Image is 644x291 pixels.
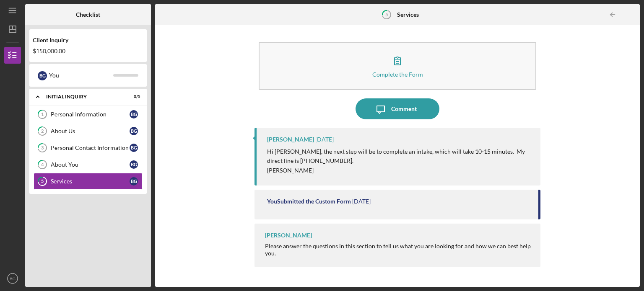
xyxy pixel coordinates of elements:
time: 2025-10-08 20:28 [352,198,371,205]
a: 2About UsBG [34,123,143,139]
tspan: 1 [41,112,44,117]
tspan: 2 [41,129,44,134]
div: About Us [51,128,130,134]
button: Complete the Form [259,42,536,90]
b: Services [397,11,419,18]
div: Client Inquiry [33,37,143,44]
div: B G [130,160,138,169]
tspan: 3 [41,145,44,151]
div: Complete the Form [372,71,423,77]
tspan: 5 [41,179,44,184]
div: Initial Inquiry [46,94,119,99]
div: 0 / 5 [125,94,140,99]
div: $150,000.00 [33,48,143,54]
a: 5ServicesBG [34,173,143,190]
div: B G [130,127,138,135]
tspan: 5 [385,12,388,17]
div: Personal Information [51,111,130,118]
div: Please answer the questions in this section to tell us what you are looking for and how we can be... [265,243,532,256]
div: [PERSON_NAME] [267,136,314,143]
time: 2025-10-09 20:31 [315,136,334,143]
button: Comment [356,98,439,119]
div: You [49,68,113,82]
div: B G [130,177,138,185]
button: BG [4,270,21,287]
div: B G [130,144,138,152]
b: Checklist [76,11,100,18]
div: Services [51,178,130,185]
a: 1Personal InformationBG [34,106,143,123]
text: BG [10,276,16,281]
a: 3Personal Contact InformationBG [34,139,143,156]
div: You Submitted the Custom Form [267,198,351,205]
div: Comment [391,98,417,119]
div: B G [38,71,47,80]
p: Hi [PERSON_NAME], the next step will be to complete an intake, which will take 10-15 minutes. My ... [267,147,532,166]
tspan: 4 [41,162,44,167]
div: B G [130,110,138,118]
div: Personal Contact Information [51,144,130,151]
div: About You [51,161,130,168]
a: 4About YouBG [34,156,143,173]
div: [PERSON_NAME] [265,232,312,239]
p: [PERSON_NAME] [267,166,532,175]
